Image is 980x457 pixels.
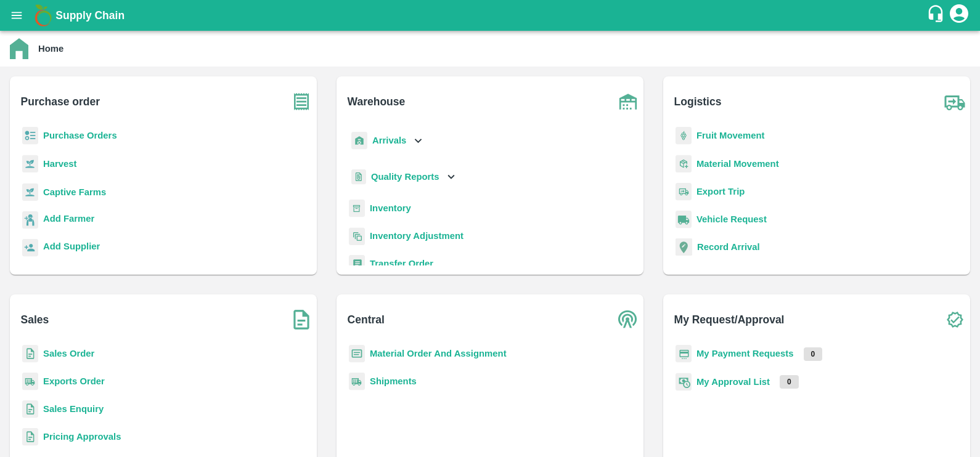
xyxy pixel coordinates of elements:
img: approval [676,373,692,391]
img: reciept [22,127,38,145]
img: payment [676,345,692,363]
img: warehouse [613,86,643,117]
p: 0 [780,375,799,389]
b: Arrivals [372,135,406,145]
a: Material Order And Assignment [370,349,507,358]
a: My Approval List [696,377,770,387]
img: shipments [22,373,38,390]
div: customer-support [926,4,948,26]
img: sales [22,345,38,363]
a: My Payment Requests [696,349,794,358]
b: Add Supplier [43,241,100,251]
b: Central [348,311,385,328]
a: Export Trip [696,187,745,196]
div: Quality Reports [349,164,458,190]
img: truck [939,86,970,117]
img: shipments [349,373,365,390]
b: Logistics [674,93,722,110]
img: whTransfer [349,255,365,273]
b: Quality Reports [371,172,439,182]
a: Exports Order [43,376,105,386]
img: purchase [286,86,317,117]
img: home [10,38,28,59]
img: qualityReport [351,169,366,185]
b: Home [38,44,63,54]
a: Add Supplier [43,240,100,256]
a: Vehicle Request [696,214,767,224]
p: 0 [804,347,823,361]
b: Supply Chain [55,9,125,22]
img: harvest [22,183,38,201]
a: Shipments [370,376,417,386]
img: supplier [22,239,38,257]
img: vehicle [676,211,692,228]
a: Purchase Orders [43,131,117,140]
a: Transfer Order [370,259,433,269]
img: delivery [676,183,692,201]
img: fruit [676,127,692,145]
img: logo [31,3,55,28]
b: Warehouse [348,93,406,110]
a: Sales Enquiry [43,404,104,414]
img: sales [22,428,38,446]
img: soSales [286,304,317,335]
b: Add Farmer [43,214,94,224]
div: Arrivals [349,127,425,155]
img: central [613,304,643,335]
a: Supply Chain [55,7,926,24]
b: Purchase order [21,93,100,110]
a: Pricing Approvals [43,432,121,442]
img: sales [22,400,38,418]
img: farmer [22,211,38,229]
img: recordArrival [676,238,692,256]
img: centralMaterial [349,345,365,363]
a: Fruit Movement [696,131,765,140]
img: whArrival [351,132,367,150]
a: Captive Farms [43,187,106,197]
img: check [939,304,970,335]
b: Sales [21,311,49,328]
a: Add Farmer [43,212,94,228]
img: harvest [22,155,38,173]
a: Material Movement [696,159,779,169]
a: Inventory [370,203,411,213]
b: My Request/Approval [674,311,785,328]
button: open drawer [2,1,31,30]
a: Inventory Adjustment [370,231,463,241]
a: Record Arrival [697,242,760,252]
a: Harvest [43,159,76,169]
div: account of current user [948,2,970,28]
a: Sales Order [43,349,94,358]
img: inventory [349,227,365,245]
img: material [676,155,692,173]
img: whInventory [349,200,365,217]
